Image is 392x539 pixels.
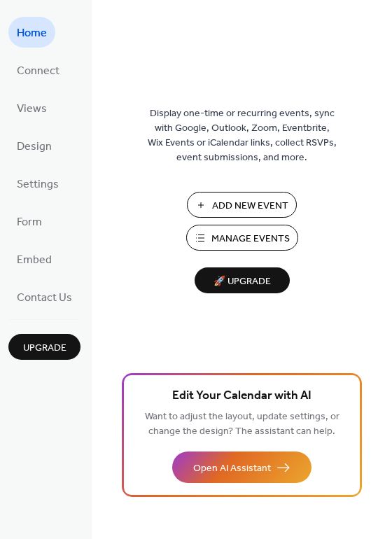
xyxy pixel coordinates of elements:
span: Settings [17,174,59,196]
a: Contact Us [8,281,80,312]
button: Manage Events [186,225,298,251]
a: Design [8,130,60,161]
span: Want to adjust the layout, update settings, or change the design? The assistant can help. [145,407,339,441]
span: Home [17,22,47,45]
button: 🚀 Upgrade [195,267,290,293]
span: Design [17,136,52,158]
button: Add New Event [187,192,297,218]
button: Open AI Assistant [172,451,311,483]
span: Embed [17,249,52,272]
span: Manage Events [211,232,290,246]
span: Add New Event [212,199,288,213]
span: Connect [17,60,59,83]
span: Views [17,98,47,120]
button: Upgrade [8,334,80,360]
a: Connect [8,55,68,85]
span: Open AI Assistant [193,461,271,476]
span: Upgrade [23,341,66,356]
span: Edit Your Calendar with AI [172,386,311,406]
a: Views [8,92,55,123]
span: 🚀 Upgrade [203,272,281,291]
a: Embed [8,244,60,274]
span: Form [17,211,42,234]
a: Settings [8,168,67,199]
span: Display one-time or recurring events, sync with Google, Outlook, Zoom, Eventbrite, Wix Events or ... [148,106,337,165]
a: Form [8,206,50,237]
span: Contact Us [17,287,72,309]
a: Home [8,17,55,48]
